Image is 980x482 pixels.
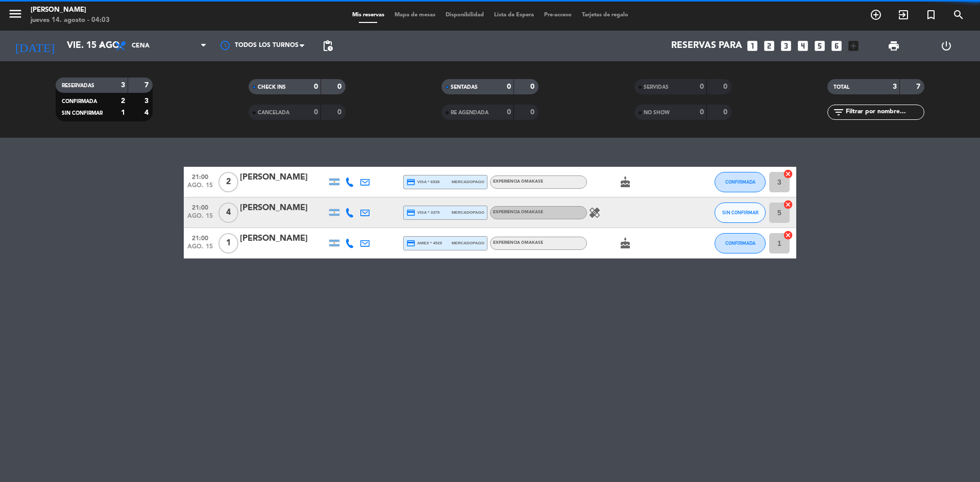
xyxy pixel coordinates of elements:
i: add_circle_outline [870,9,882,21]
i: looks_5 [813,39,826,53]
div: [PERSON_NAME] [240,171,327,184]
span: mercadopago [452,179,484,185]
strong: 1 [121,109,125,116]
i: arrow_drop_down [95,40,107,52]
span: EXPERIENCIA OMAKASE [493,241,543,245]
span: SIN CONFIRMAR [62,111,103,116]
span: visa * 6538 [406,177,439,187]
i: cancel [783,169,793,179]
span: mercadopago [452,209,484,216]
button: SIN CONFIRMAR [715,202,766,223]
i: search [952,9,965,21]
i: looks_4 [796,39,810,53]
span: Cena [132,42,150,49]
div: jueves 14. agosto - 04:03 [31,15,110,26]
span: CANCELADA [258,110,289,115]
strong: 3 [144,97,151,105]
strong: 7 [144,82,151,89]
span: 21:00 [187,170,213,182]
strong: 4 [144,109,151,116]
strong: 0 [337,83,344,90]
i: credit_card [406,208,415,217]
i: cake [619,176,631,188]
span: Disponibilidad [440,12,489,18]
strong: 3 [121,82,125,89]
span: 21:00 [187,201,213,213]
i: [DATE] [8,35,62,57]
strong: 0 [337,109,344,116]
span: SIN CONFIRMAR [722,210,758,215]
span: print [888,40,900,52]
strong: 0 [530,83,536,90]
i: power_settings_new [940,40,952,52]
span: ago. 15 [187,182,213,194]
i: turned_in_not [925,9,937,21]
span: TOTAL [834,85,849,90]
div: [PERSON_NAME] [240,201,327,215]
strong: 7 [916,83,922,90]
span: Reservas para [671,41,742,51]
i: menu [8,6,23,21]
button: CONFIRMADA [715,172,766,192]
span: RE AGENDADA [451,110,488,115]
span: NO SHOW [644,110,670,115]
i: looks_6 [830,39,843,53]
span: 1 [218,233,238,253]
strong: 0 [700,83,704,90]
i: healing [589,207,601,219]
span: EXPERIENCIA OMAKASE [493,180,543,184]
div: [PERSON_NAME] [240,232,327,245]
span: pending_actions [322,40,334,52]
span: 21:00 [187,232,213,243]
input: Filtrar por nombre... [845,107,924,118]
span: Mis reservas [347,12,389,18]
strong: 0 [314,109,318,116]
i: credit_card [406,239,415,248]
span: Mapa de mesas [389,12,440,18]
strong: 0 [507,109,511,116]
i: credit_card [406,177,415,187]
span: CONFIRMADA [62,99,97,104]
span: CONFIRMADA [725,179,755,185]
span: ago. 15 [187,243,213,255]
i: add_box [847,39,860,53]
span: SENTADAS [451,85,478,90]
span: amex * 4529 [406,239,442,248]
i: cake [619,237,631,249]
span: ago. 15 [187,213,213,224]
span: RESERVADAS [62,83,94,88]
i: looks_3 [779,39,793,53]
strong: 0 [723,109,729,116]
span: SERVIDAS [644,85,669,90]
span: Lista de Espera [489,12,539,18]
div: [PERSON_NAME] [31,5,110,15]
span: CHECK INS [258,85,286,90]
i: looks_one [746,39,759,53]
button: menu [8,6,23,25]
span: mercadopago [452,240,484,246]
div: LOG OUT [920,31,972,61]
strong: 0 [314,83,318,90]
strong: 0 [530,109,536,116]
span: CONFIRMADA [725,240,755,246]
span: visa * 3379 [406,208,439,217]
span: 4 [218,202,238,223]
button: CONFIRMADA [715,233,766,253]
strong: 0 [507,83,511,90]
strong: 3 [893,83,897,90]
span: 2 [218,172,238,192]
i: filter_list [832,106,845,118]
strong: 0 [700,109,704,116]
span: Tarjetas de regalo [577,12,633,18]
strong: 2 [121,97,125,105]
i: cancel [783,230,793,240]
i: cancel [783,199,793,210]
span: Pre-acceso [539,12,577,18]
span: EXPERIENCIA OMAKASE [493,210,543,214]
strong: 0 [723,83,729,90]
i: looks_two [763,39,776,53]
i: exit_to_app [897,9,910,21]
